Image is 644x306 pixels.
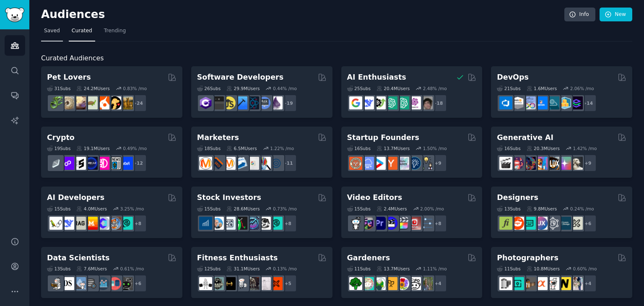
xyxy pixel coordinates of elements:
[108,96,121,109] img: PetAdvice
[61,157,74,170] img: 0xPolygon
[108,217,121,230] img: llmops
[246,277,259,290] img: fitness30plus
[570,86,594,91] div: 2.06 % /mo
[579,154,597,172] div: + 9
[535,277,548,290] img: SonyAlpha
[61,217,74,230] img: DeepSeek
[211,277,224,290] img: GymMotivation
[223,96,236,109] img: learnjavascript
[270,96,283,109] img: elixir
[497,206,520,212] div: 13 Sub s
[197,253,278,263] h2: Fitness Enthusiasts
[211,96,224,109] img: software
[76,86,109,91] div: 24.2M Users
[270,217,283,230] img: technicalanalysis
[408,96,421,109] img: OpenAIDev
[199,277,212,290] img: GYM
[96,96,109,109] img: cockatiel
[527,266,560,272] div: 10.8M Users
[270,145,294,151] div: 1.22 % /mo
[527,206,557,212] div: 9.8M Users
[573,145,597,151] div: 1.42 % /mo
[523,157,536,170] img: deepdream
[76,145,109,151] div: 19.1M Users
[41,24,63,41] a: Saved
[349,157,362,170] img: EntrepreneurRideAlong
[129,94,147,112] div: + 24
[5,8,24,22] img: GummySearch logo
[44,27,60,35] span: Saved
[279,154,297,172] div: + 11
[76,206,107,212] div: 4.0M Users
[347,266,371,272] div: 11 Sub s
[73,277,86,290] img: statistics
[564,8,595,22] a: Info
[535,157,548,170] img: sdforall
[123,86,147,91] div: 0.83 % /mo
[497,266,520,272] div: 11 Sub s
[570,217,583,230] img: UX_Design
[72,27,92,35] span: Curated
[85,157,98,170] img: web3
[61,96,74,109] img: ballpython
[347,145,371,151] div: 16 Sub s
[377,266,410,272] div: 13.7M Users
[108,277,121,290] img: datasets
[347,253,390,263] h2: Gardeners
[546,277,559,290] img: canon
[558,217,571,230] img: learndesign
[497,86,520,91] div: 21 Sub s
[429,94,447,112] div: + 18
[511,96,524,109] img: AWS_Certified_Experts
[423,145,447,151] div: 1.50 % /mo
[511,217,524,230] img: logodesign
[523,217,536,230] img: UI_Design
[570,157,583,170] img: DreamBooth
[120,96,133,109] img: dogbreed
[129,215,147,232] div: + 8
[535,96,548,109] img: DevOpsLinks
[211,217,224,230] img: ValueInvesting
[279,215,297,232] div: + 8
[408,277,421,290] img: UrbanGardening
[73,96,86,109] img: leopardgeckos
[197,145,221,151] div: 18 Sub s
[234,96,247,109] img: iOSProgramming
[120,157,133,170] img: defi_
[384,96,397,109] img: chatgpt_promptDesign
[377,145,410,151] div: 13.7M Users
[396,157,409,170] img: indiehackers
[570,277,583,290] img: WeddingPhotography
[96,217,109,230] img: OpenSourceAI
[546,157,559,170] img: FluxAI
[384,277,397,290] img: GardeningUK
[279,94,297,112] div: + 19
[546,217,559,230] img: userexperience
[497,192,538,203] h2: Designers
[226,145,257,151] div: 6.5M Users
[197,206,221,212] div: 15 Sub s
[258,277,271,290] img: physicaltherapy
[377,86,410,91] div: 20.4M Users
[197,266,221,272] div: 12 Sub s
[197,86,221,91] div: 26 Sub s
[226,86,260,91] div: 29.9M Users
[73,217,86,230] img: Rag
[570,96,583,109] img: PlatformEngineers
[558,96,571,109] img: aws_cdk
[523,96,536,109] img: Docker_DevOps
[349,217,362,230] img: gopro
[223,217,236,230] img: Forex
[96,277,109,290] img: analytics
[49,277,62,290] img: MachineLearning
[423,86,447,91] div: 2.48 % /mo
[41,53,104,64] span: Curated Audiences
[429,154,447,172] div: + 9
[527,86,557,91] div: 1.6M Users
[246,217,259,230] img: StocksAndTrading
[420,157,433,170] img: growmybusiness
[101,24,129,41] a: Trending
[47,72,91,83] h2: Pet Lovers
[523,277,536,290] img: AnalogCommunity
[396,96,409,109] img: chatgpt_prompts_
